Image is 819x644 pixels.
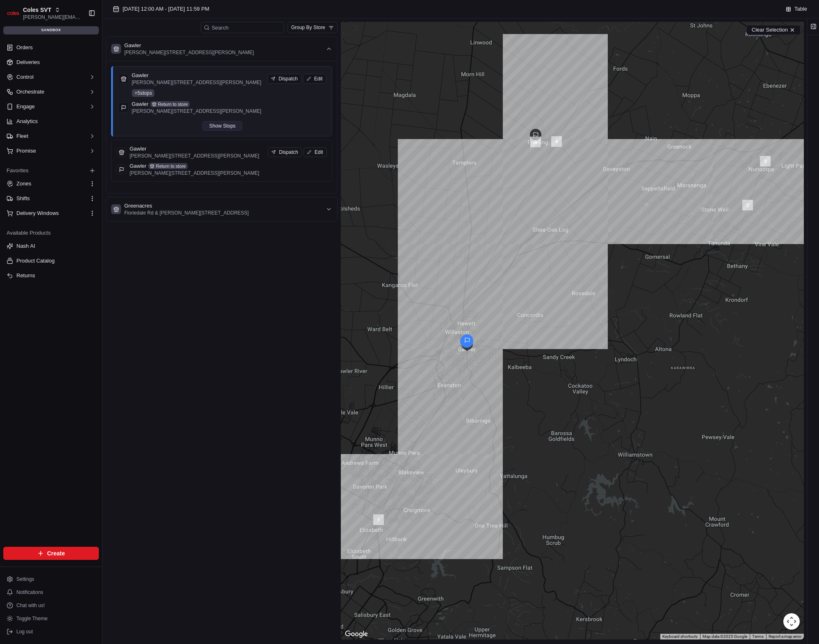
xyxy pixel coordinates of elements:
button: Return to store [148,163,188,169]
button: Nash AI [3,240,99,253]
button: [PERSON_NAME][EMAIL_ADDRESS][DOMAIN_NAME] [23,14,82,21]
span: Returns [16,272,35,279]
button: Dispatch [268,147,302,157]
a: 💻API Documentation [66,180,135,195]
a: Deliveries [3,56,99,69]
span: Toggle Theme [16,615,48,622]
img: Liam S. [8,119,21,132]
p: [PERSON_NAME][STREET_ADDRESS][PERSON_NAME] [130,170,259,176]
button: Clear Selection [746,25,801,35]
div: dropoff-rte_eyYx5zgEERN7wKeQwxNjAG [529,129,542,142]
div: 📗 [8,184,15,191]
a: Zones [7,180,86,187]
span: Product Catalog [16,257,55,265]
p: [PERSON_NAME][STREET_ADDRESS][PERSON_NAME] [124,49,254,56]
button: Toggle Theme [3,613,99,624]
div: waypoint-rte_eyYx5zgEERN7wKeQwxNjAG [530,137,541,147]
a: Shifts [7,195,86,202]
a: Analytics [3,115,99,128]
button: Promise [3,144,99,158]
span: • [68,127,71,134]
span: Log out [16,628,33,635]
button: Log out [3,626,99,637]
span: Promise [16,147,36,155]
img: Nash [8,8,25,25]
span: Edit [314,75,323,82]
button: Fleet [3,130,99,143]
div: Favorites [3,164,99,177]
a: Report a map error [769,634,801,639]
p: Gawler [132,72,148,79]
input: Search [201,22,284,33]
span: Chat with us! [16,602,45,609]
button: Notifications [3,587,99,598]
div: waypoint-rte_eyYx5zgEERN7wKeQwxNjAG [760,156,771,167]
button: Settings [3,573,99,585]
span: Coles SVT [23,6,51,14]
a: Terms (opens in new tab) [752,634,764,639]
button: Map camera controls [783,613,800,630]
a: Open this area in Google Maps (opens a new window) [343,629,370,639]
div: sandbox [3,26,99,34]
p: Greenacres [124,202,152,210]
span: • [27,149,30,156]
button: Coles SVTColes SVT[PERSON_NAME][EMAIL_ADDRESS][DOMAIN_NAME] [3,3,85,23]
span: Zones [16,180,31,187]
p: [PERSON_NAME][STREET_ADDRESS][PERSON_NAME] [132,79,261,86]
p: [PERSON_NAME][STREET_ADDRESS][PERSON_NAME] [132,108,261,114]
div: route_end-rte_eyYx5zgEERN7wKeQwxNjAG [461,334,474,347]
a: Product Catalog [7,257,96,265]
button: Edit [303,147,327,157]
button: Returns [3,269,99,282]
button: Dispatch [267,74,301,84]
div: Past conversations [8,107,55,113]
span: Orchestrate [16,88,44,96]
span: Analytics [16,118,38,125]
button: Shifts [3,192,99,205]
button: Keyboard shortcuts [662,634,698,639]
p: Gawler [124,42,141,49]
span: Create [47,549,65,557]
span: Settings [16,576,34,582]
span: Table [794,5,807,13]
button: Return to store [150,101,190,107]
img: 1736555255976-a54dd68f-1ca7-489b-9aae-adbdc363a1c4 [8,78,23,93]
span: Map data ©2025 Google [703,634,747,639]
span: Notifications [16,589,43,596]
span: [DATE] [32,149,48,156]
p: Gawler [132,100,148,108]
div: We're available if you need us! [37,87,113,93]
button: Product Catalog [3,254,99,267]
a: Delivery Windows [7,210,86,217]
a: Powered byPylon [58,203,99,210]
span: Group By Store [291,24,325,31]
button: Edit [303,74,326,84]
button: See all [127,105,149,115]
a: Returns [7,272,96,279]
div: waypoint-rte_eyYx5zgEERN7wKeQwxNjAG [742,200,753,210]
span: Delivery Windows [16,210,59,217]
span: [DATE] 12:00 AM - [DATE] 11:59 PM [123,5,209,13]
div: waypoint-rte_eyYx5zgEERN7wKeQwxNjAG [373,514,384,525]
span: [PERSON_NAME] [25,127,66,134]
img: Google [343,629,370,639]
button: Chat with us! [3,600,99,611]
button: GreenacresFloriedale Rd & [PERSON_NAME][STREET_ADDRESS] [106,197,337,221]
span: Edit [315,149,323,155]
button: Table [780,4,812,14]
button: Delivery Windows [3,207,99,220]
button: Zones [3,177,99,190]
span: Pylon [82,203,99,210]
input: Got a question? Start typing here... [21,53,148,62]
span: Control [16,73,34,81]
span: Engage [16,103,35,110]
p: Gawler [130,162,146,170]
span: Dispatch [278,75,298,82]
span: Nash AI [16,242,35,250]
div: + 5 stops [132,89,155,97]
button: Gawler[PERSON_NAME][STREET_ADDRESS][PERSON_NAME] [106,37,337,61]
button: Create [3,547,99,560]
